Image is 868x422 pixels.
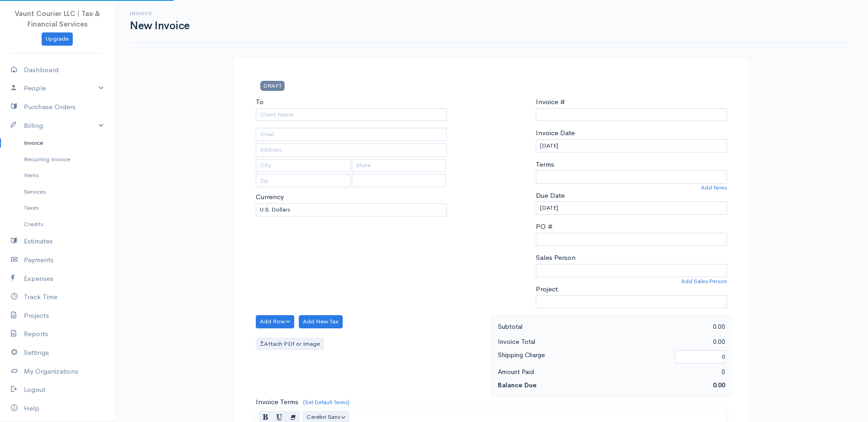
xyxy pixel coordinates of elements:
[493,366,612,378] div: Amount Paid
[256,143,447,157] input: Address
[130,20,190,32] h1: New Invoice
[256,192,284,202] label: Currency
[256,97,264,107] label: To
[611,336,730,348] div: 0.00
[713,381,725,389] span: 0.00
[536,97,565,107] label: Invoice #
[256,174,351,188] input: Zip
[303,399,350,406] a: (Set Default Terms)
[701,184,727,192] a: Add Terms
[493,321,612,332] div: Subtotal
[536,201,727,215] input: dd-mm-yyyy
[307,413,340,421] span: Cerebri Sans
[536,284,558,295] label: Project
[536,128,575,138] label: Invoice Date
[611,366,730,378] div: 0
[352,159,446,172] input: State
[536,222,553,232] label: PO #
[256,315,295,328] button: Add Row
[611,321,730,332] div: 0.00
[493,349,671,364] div: Shipping Charge
[536,190,565,201] label: Due Date
[256,338,324,351] label: Attach PDf or Image
[536,139,727,153] input: dd-mm-yyyy
[493,336,612,348] div: Invoice Total
[260,81,285,90] span: DRAFT
[536,253,576,263] label: Sales Person
[536,159,554,170] label: Terms
[498,381,537,389] strong: Balance Due
[42,32,73,46] a: Upgrade
[256,128,447,141] input: Email
[256,397,298,407] label: Invoice Terms
[681,277,727,285] a: Add Sales Person
[256,159,351,172] input: City
[256,108,447,121] input: Client Name
[299,315,343,328] button: Add New Tax
[15,9,100,28] span: Vaunt Courier LLC | Tax & Financial Services
[130,11,190,16] h6: Invoice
